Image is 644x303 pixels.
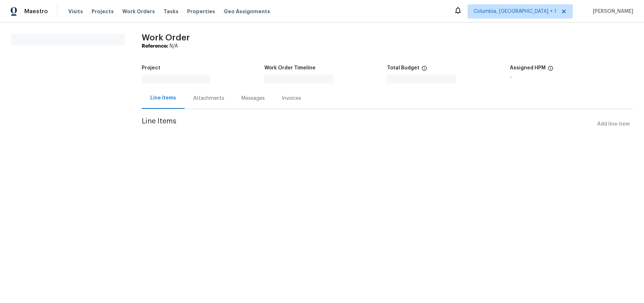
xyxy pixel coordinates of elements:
[92,8,114,15] span: Projects
[122,8,155,15] span: Work Orders
[142,33,190,42] span: Work Order
[150,94,176,102] div: Line Items
[282,95,301,102] div: Invoices
[510,75,633,80] div: -
[224,8,270,15] span: Geo Assignments
[387,65,419,70] h5: Total Budget
[187,8,215,15] span: Properties
[142,43,633,50] div: N/A
[68,8,83,15] span: Visits
[421,65,427,75] span: The total cost of line items that have been proposed by Opendoor. This sum includes line items th...
[510,65,546,70] h5: Assigned HPM
[164,9,179,14] span: Tasks
[474,8,556,15] span: Columbia, [GEOGRAPHIC_DATA] + 1
[548,65,553,75] span: The hpm assigned to this work order.
[264,65,316,70] h5: Work Order Timeline
[241,95,265,102] div: Messages
[142,65,160,70] h5: Project
[193,95,224,102] div: Attachments
[24,8,48,15] span: Maestro
[590,8,633,15] span: [PERSON_NAME]
[142,118,594,131] span: Line Items
[142,44,168,49] b: Reference:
